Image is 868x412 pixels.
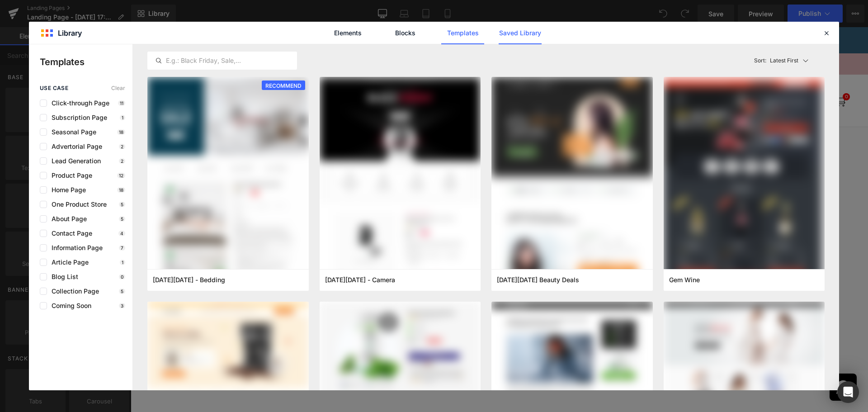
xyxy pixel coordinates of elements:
span: Home Page [47,186,86,194]
a: My Rewards [626,67,667,80]
button: Discover More [650,377,712,408]
div: Open Intercom Messenger [837,381,859,403]
span: Advertorial Page [47,143,102,150]
a: Blocks [384,22,427,44]
span: Black Friday Beauty Deals [497,276,579,284]
div: Chat [699,346,726,374]
span: About Page [47,215,87,223]
span: Cyber Monday - Bedding [153,276,225,284]
a: Explore Template [328,277,410,295]
p: 5 [119,289,125,294]
p: or Drag & Drop elements from left sidebar [112,302,626,308]
a: Support [546,67,573,80]
a: Reviews [168,69,195,78]
span: Coming Soon [47,302,91,309]
span: Take the Quiz Now → [456,5,541,22]
span: One Product Store [47,201,107,208]
span: Subscription Page [47,114,107,121]
a: Open cart [703,72,715,81]
button: AUD$ [509,69,533,80]
button: Customer Service [226,377,306,408]
span: Collection Page [47,288,99,295]
a: Our Story [122,69,155,78]
span: Sort: [754,57,766,64]
img: 415fe324-69a9-4270-94dc-8478512c9daa.png [664,77,825,294]
span: Lead Generation [47,157,101,165]
p: 3 [119,303,125,308]
p: 11 [118,100,125,106]
p: 18 [117,129,125,135]
p: 0 [119,274,125,279]
span: 0 [712,66,719,73]
span: Seasonal Page [47,128,96,136]
span: Gem Wine [669,276,700,284]
span: use case [40,85,68,91]
p: 1 [120,115,125,120]
span: Product Page [47,172,92,179]
span: Clear [111,85,125,91]
span: Contact Page [47,230,92,237]
p: 12 [117,173,125,178]
p: 7 [119,245,125,251]
p: 2 [119,144,125,149]
span: Information Page [47,244,103,251]
a: Saved Library [499,22,542,44]
a: Get Started [62,69,100,78]
p: 1 [120,260,125,265]
p: 4 [118,231,125,236]
p: Templates [40,55,132,69]
img: HM_Logo_Black_1_2be9e65e-0694-4fb3-a0cb-aeec770aab04.png [351,56,387,92]
a: Elements [326,22,369,44]
p: Start building your page [112,166,626,177]
input: E.g.: Black Friday, Sale,... [148,55,297,66]
p: 5 [119,216,125,222]
span: Article Page [47,259,89,266]
span: RECOMMEND [262,81,305,91]
a: Account [586,67,613,80]
a: ⭐⭐⭐⭐⭐ Trusted by over 2.4 million happy customers 📦 FREE SHIPPING on orders over $110 AUD [226,33,511,41]
a: Shop [23,69,40,78]
nav: Main navigation [23,67,236,80]
p: Latest First [770,57,798,65]
span: Blog List [47,273,78,280]
p: 5 [119,202,125,207]
button: About Happy Mammoth [372,377,584,408]
span: Black Friday - Camera [325,276,395,284]
p: 18 [117,187,125,193]
img: bb39deda-7990-40f7-8e83-51ac06fbe917.png [491,77,653,294]
p: 2 [119,158,125,164]
span: Click-through Page [47,99,109,107]
button: Shop Products [25,377,160,408]
a: VIP Club [208,69,236,78]
button: Latest FirstSort:Latest First [750,52,825,70]
a: Templates [441,22,484,44]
